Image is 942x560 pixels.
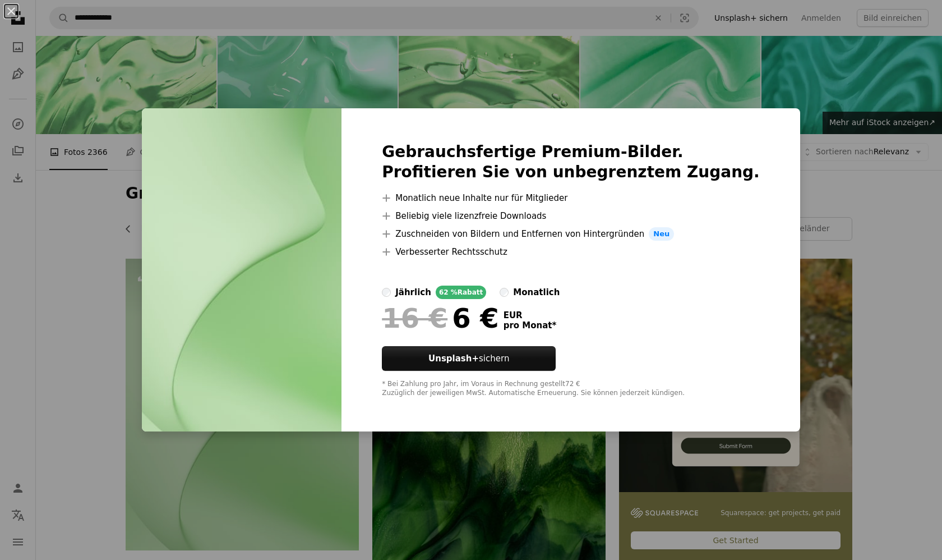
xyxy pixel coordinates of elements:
[513,286,560,299] div: monatlich
[382,288,391,297] input: jährlich62 %Rabatt
[382,346,556,371] button: Unsplash+sichern
[382,245,760,259] li: Verbesserter Rechtsschutz
[504,320,557,331] span: pro Monat *
[504,310,557,320] span: EUR
[649,227,674,241] span: Neu
[500,288,509,297] input: monatlich
[382,142,760,182] h2: Gebrauchsfertige Premium-Bilder. Profitieren Sie von unbegrenztem Zugang.
[382,209,760,223] li: Beliebig viele lizenzfreie Downloads
[142,108,341,432] img: premium_photo-1675014768031-7bf2773a0b75
[395,286,431,299] div: jährlich
[382,227,760,241] li: Zuschneiden von Bildern und Entfernen von Hintergründen
[382,304,447,333] span: 16 €
[382,304,498,333] div: 6 €
[428,354,479,364] strong: Unsplash+
[382,380,760,398] div: * Bei Zahlung pro Jahr, im Voraus in Rechnung gestellt 72 € Zuzüglich der jeweiligen MwSt. Automa...
[436,286,486,299] div: 62 % Rabatt
[382,191,760,205] li: Monatlich neue Inhalte nur für Mitglieder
